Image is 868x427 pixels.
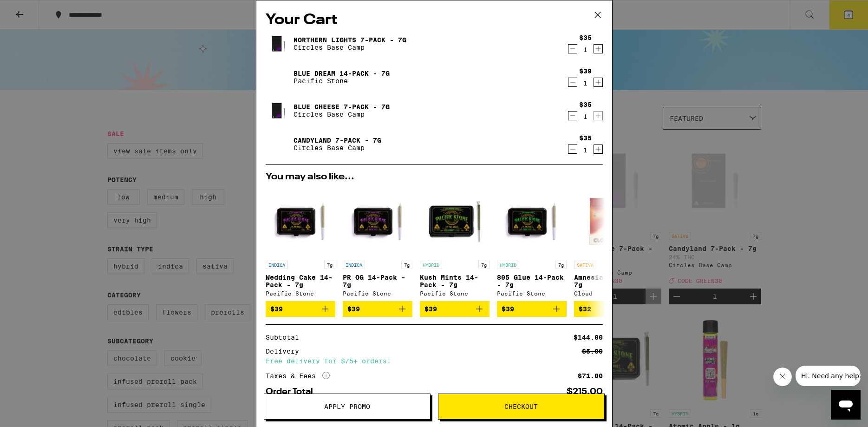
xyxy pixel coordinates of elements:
button: Decrement [568,78,577,87]
p: INDICA [266,261,288,269]
p: INDICA [343,261,365,269]
p: 7g [555,261,567,269]
span: $39 [270,305,283,313]
div: Subtotal [266,334,306,341]
div: $35 [579,134,592,142]
p: SATIVA [574,261,596,269]
button: Decrement [568,44,577,53]
span: Hi. Need any help? [6,7,67,14]
span: $39 [347,305,360,313]
a: Open page for Kush Mints 14-Pack - 7g from Pacific Stone [420,186,489,301]
span: $39 [502,305,514,313]
iframe: Button to launch messaging window [831,390,861,420]
p: Pacific Stone [294,77,390,85]
div: $39 [579,67,592,75]
p: Circles Base Camp [294,111,390,118]
div: Pacific Stone [420,290,489,296]
div: 1 [579,46,592,53]
img: Cloud - Amnesia Lemon - 7g [574,186,644,256]
a: Open page for Wedding Cake 14-Pack - 7g from Pacific Stone [266,186,335,301]
div: Order Total [266,388,320,396]
p: Kush Mints 14-Pack - 7g [420,274,489,289]
div: Pacific Stone [343,290,412,296]
a: Open page for PR OG 14-Pack - 7g from Pacific Stone [343,186,412,301]
img: Pacific Stone - PR OG 14-Pack - 7g [343,186,412,256]
p: Circles Base Camp [294,144,381,151]
p: 7g [324,261,335,269]
img: Blue Cheese 7-Pack - 7g [266,98,292,124]
button: Increment [594,44,603,53]
button: Add to bag [266,301,335,317]
a: Open page for Amnesia Lemon - 7g from Cloud [574,186,644,301]
img: Pacific Stone - Kush Mints 14-Pack - 7g [420,186,489,256]
button: Increment [594,145,603,154]
div: Pacific Stone [266,290,335,296]
button: Increment [594,111,603,120]
a: Open page for 805 Glue 14-Pack - 7g from Pacific Stone [497,186,567,301]
div: Free delivery for $75+ orders! [266,358,603,364]
button: Add to bag [574,301,644,317]
div: $71.00 [578,373,603,379]
a: Blue Dream 14-Pack - 7g [294,70,390,77]
div: Delivery [266,348,306,355]
div: Cloud [574,290,644,296]
h2: You may also like... [266,172,603,182]
img: Pacific Stone - Wedding Cake 14-Pack - 7g [266,186,335,256]
button: Checkout [438,394,605,420]
p: HYBRID [497,261,519,269]
a: Blue Cheese 7-Pack - 7g [294,103,390,111]
a: Candyland 7-Pack - 7g [294,137,381,144]
button: Apply Promo [264,394,431,420]
p: Circles Base Camp [294,44,406,51]
a: Northern Lights 7-Pack - 7g [294,36,406,44]
div: 1 [579,146,592,154]
p: 805 Glue 14-Pack - 7g [497,274,567,289]
iframe: Close message [773,368,792,386]
div: 1 [579,113,592,120]
p: PR OG 14-Pack - 7g [343,274,412,289]
img: Northern Lights 7-Pack - 7g [266,31,292,57]
div: Taxes & Fees [266,372,330,380]
img: Blue Dream 14-Pack - 7g [266,64,292,90]
button: Decrement [568,111,577,120]
div: 1 [579,79,592,87]
button: Add to bag [497,301,567,317]
div: $5.00 [582,348,603,355]
p: Wedding Cake 14-Pack - 7g [266,274,335,289]
div: $35 [579,101,592,108]
button: Decrement [568,145,577,154]
button: Add to bag [420,301,489,317]
div: $215.00 [567,388,603,396]
button: Add to bag [343,301,412,317]
span: Apply Promo [324,403,370,410]
button: Increment [594,78,603,87]
p: 7g [478,261,489,269]
span: $39 [424,305,437,313]
div: Pacific Stone [497,290,567,296]
p: HYBRID [420,261,442,269]
h2: Your Cart [266,10,603,31]
div: $35 [579,34,592,41]
span: $32 [579,305,591,313]
div: $144.00 [574,334,603,341]
p: Amnesia Lemon - 7g [574,274,644,289]
p: 7g [401,261,412,269]
img: Pacific Stone - 805 Glue 14-Pack - 7g [497,186,567,256]
iframe: Message from company [796,366,861,386]
img: Candyland 7-Pack - 7g [266,131,292,157]
span: Checkout [504,403,538,410]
